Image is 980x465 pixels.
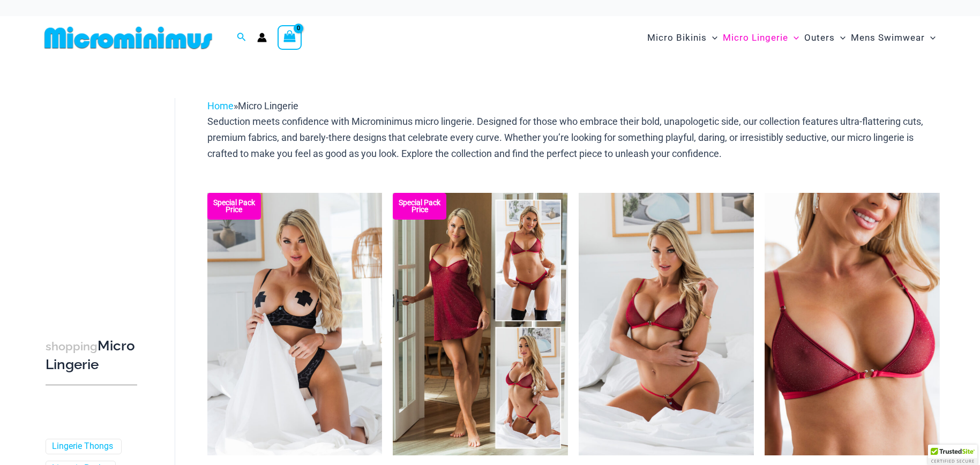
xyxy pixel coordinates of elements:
[802,21,848,54] a: OutersMenu ToggleMenu Toggle
[804,24,835,51] span: Outers
[46,337,137,374] h3: Micro Lingerie
[393,199,446,213] b: Special Pack Price
[207,193,383,455] a: Nights Fall Silver Leopard 1036 Bra 6046 Thong 09v2 Nights Fall Silver Leopard 1036 Bra 6046 Thon...
[207,114,940,161] p: Seduction meets confidence with Microminimus micro lingerie. Designed for those who embrace their...
[237,31,246,44] a: Search icon link
[207,100,234,111] a: Home
[46,340,98,353] span: shopping
[707,24,717,51] span: Menu Toggle
[765,193,940,455] img: Guilty Pleasures Red 1045 Bra 01
[40,26,216,50] img: MM SHOP LOGO FLAT
[643,20,940,56] nav: Site Navigation
[207,100,298,111] span: »
[835,24,846,51] span: Menu Toggle
[851,24,925,51] span: Mens Swimwear
[765,193,940,455] a: Guilty Pleasures Red 1045 Bra 01Guilty Pleasures Red 1045 Bra 02Guilty Pleasures Red 1045 Bra 02
[207,193,383,455] img: Nights Fall Silver Leopard 1036 Bra 6046 Thong 09v2
[207,199,261,213] b: Special Pack Price
[723,24,788,51] span: Micro Lingerie
[46,89,142,304] iframe: TrustedSite Certified
[257,33,267,42] a: Account icon link
[393,193,568,455] a: Guilty Pleasures Red Collection Pack F Guilty Pleasures Red Collection Pack BGuilty Pleasures Red...
[720,21,802,54] a: Micro LingerieMenu ToggleMenu Toggle
[928,445,977,465] div: TrustedSite Certified
[925,24,936,51] span: Menu Toggle
[52,441,113,452] a: Lingerie Thongs
[788,24,799,51] span: Menu Toggle
[579,193,754,455] img: Guilty Pleasures Red 1045 Bra 689 Micro 05
[645,21,720,54] a: Micro BikinisMenu ToggleMenu Toggle
[278,25,302,50] a: View Shopping Cart, empty
[393,193,568,455] img: Guilty Pleasures Red Collection Pack F
[238,100,298,111] span: Micro Lingerie
[848,21,938,54] a: Mens SwimwearMenu ToggleMenu Toggle
[647,24,707,51] span: Micro Bikinis
[579,193,754,455] a: Guilty Pleasures Red 1045 Bra 689 Micro 05Guilty Pleasures Red 1045 Bra 689 Micro 06Guilty Pleasu...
